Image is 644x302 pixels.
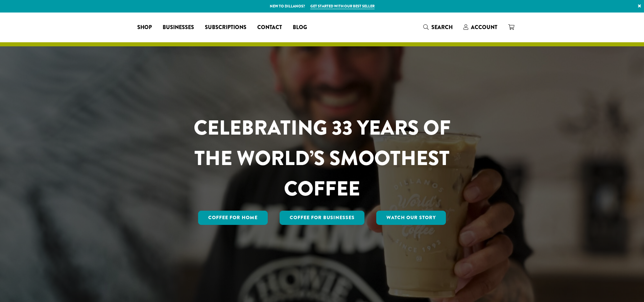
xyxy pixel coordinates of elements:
span: Subscriptions [205,23,246,32]
a: Search [418,22,458,33]
a: Coffee For Businesses [280,211,365,225]
span: Shop [137,23,152,32]
span: Account [471,23,497,31]
a: Shop [132,22,157,33]
span: Businesses [163,23,194,32]
a: Watch Our Story [376,211,446,225]
a: Get started with our best seller [310,3,375,9]
span: Contact [257,23,282,32]
span: Blog [293,23,307,32]
a: Coffee for Home [198,211,268,225]
span: Search [431,23,453,31]
h1: CELEBRATING 33 YEARS OF THE WORLD’S SMOOTHEST COFFEE [174,113,471,204]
